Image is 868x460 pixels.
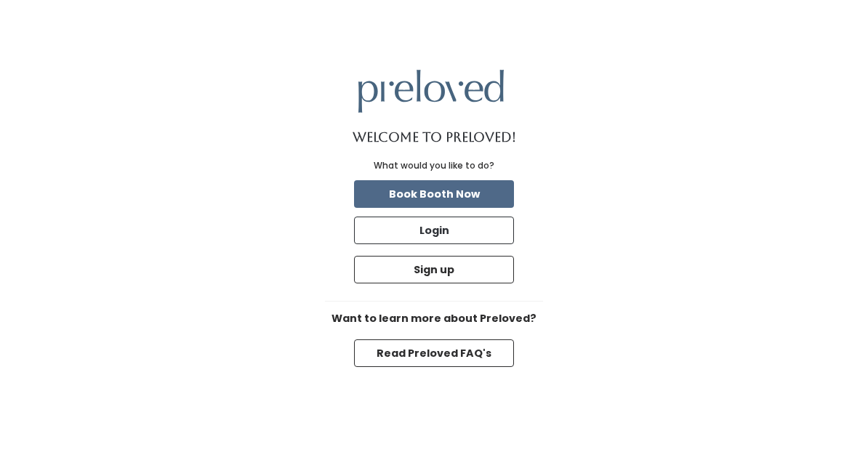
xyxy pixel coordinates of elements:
button: Login [354,217,514,244]
button: Sign up [354,256,514,283]
button: Read Preloved FAQ's [354,339,514,367]
h6: Want to learn more about Preloved? [325,313,543,325]
img: preloved logo [358,70,504,113]
div: What would you like to do? [374,159,494,172]
a: Login [351,214,517,247]
a: Sign up [351,253,517,286]
button: Book Booth Now [354,180,514,208]
h1: Welcome to Preloved! [353,130,516,145]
